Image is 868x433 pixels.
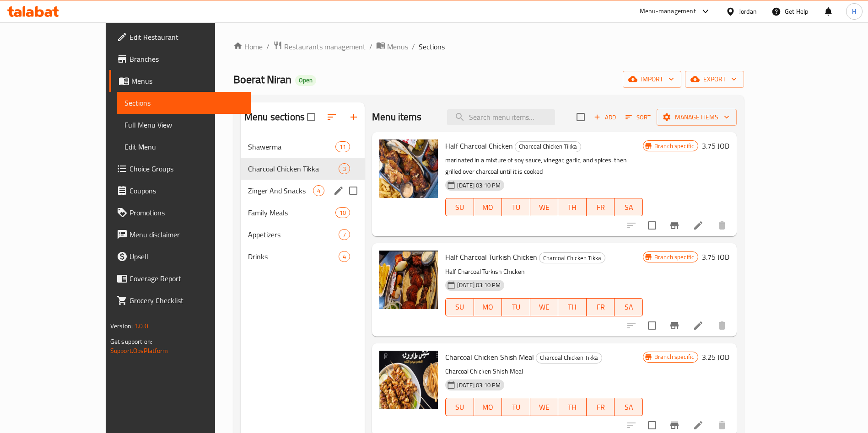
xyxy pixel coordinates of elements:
nav: Menu sections [241,132,365,271]
button: delete [711,315,733,337]
div: items [335,141,350,152]
div: Menu-management [640,6,696,17]
span: FR [590,401,611,414]
span: Choice Groups [129,163,243,174]
span: SA [618,300,639,314]
div: items [339,163,350,174]
span: TH [562,201,583,214]
span: TU [506,401,527,414]
li: / [412,41,415,52]
span: FR [590,201,611,214]
button: export [685,71,744,88]
span: Charcoal Chicken Tikka [515,141,581,152]
span: TH [562,401,583,414]
span: Coupons [129,185,243,196]
button: Branch-specific-item [663,315,685,337]
span: Drinks [248,251,339,262]
button: SU [445,298,474,316]
div: Charcoal Chicken Tikka [536,353,602,364]
span: 4 [313,187,324,195]
span: Get support on: [110,336,152,347]
span: 11 [336,143,350,151]
h2: Menu sections [244,110,305,124]
span: Add [593,112,617,123]
a: Menus [109,70,251,92]
span: Shawerma [248,141,335,152]
button: TH [558,398,587,416]
span: Appetizers [248,229,339,240]
a: Upsell [109,246,251,267]
button: MO [474,398,502,416]
a: Edit Restaurant [109,26,251,48]
span: SA [618,401,639,414]
div: items [335,207,350,218]
a: Support.OpsPlatform [110,345,168,357]
a: Edit menu item [693,420,704,431]
a: Edit Menu [117,136,251,158]
span: Restaurants management [284,41,366,52]
span: FR [590,300,611,314]
span: Select to update [642,216,662,235]
span: Select to update [642,316,662,335]
span: Charcoal Chicken Tikka [248,163,339,174]
div: Drinks4 [241,246,365,267]
div: Shawerma11 [241,136,365,158]
span: Select all sections [302,107,321,127]
span: Upsell [129,251,243,262]
div: items [313,185,324,196]
a: Choice Groups [109,158,251,180]
button: FR [587,398,615,416]
span: WE [534,401,555,414]
span: Boerat Niran [233,69,291,90]
a: Sections [117,92,251,114]
span: import [630,74,674,85]
a: Menu disclaimer [109,224,251,246]
span: Half Charcoal Turkish Chicken [445,250,537,264]
span: WE [534,201,555,214]
button: SA [615,198,643,216]
button: FR [587,298,615,316]
span: Half Charcoal Chicken [445,139,513,153]
span: Branch specific [651,142,698,150]
span: Branch specific [651,253,698,262]
span: Branch specific [651,353,698,361]
a: Coupons [109,180,251,202]
span: Version: [110,320,133,332]
a: Branches [109,48,251,70]
div: Jordan [739,6,757,16]
div: Open [295,75,316,86]
div: Charcoal Chicken Tikka3 [241,158,365,180]
img: Charcoal Chicken Shish Meal [379,351,438,409]
button: MO [474,298,502,316]
span: Sort items [620,110,657,124]
span: [DATE] 03:10 PM [453,181,504,190]
a: Menus [376,41,408,53]
button: SA [615,398,643,416]
span: [DATE] 03:10 PM [453,381,504,390]
h6: 3.75 JOD [702,251,729,263]
input: search [447,109,555,125]
button: MO [474,198,502,216]
span: MO [478,401,499,414]
button: Branch-specific-item [663,214,685,236]
span: [DATE] 03:10 PM [453,281,504,289]
p: marinated in a mixture of soy sauce, vinegar, garlic, and spices. then grilled over charcoal unti... [445,155,643,177]
div: items [339,251,350,262]
span: SU [449,201,470,214]
span: MO [478,300,499,314]
span: Grocery Checklist [129,295,243,306]
div: Charcoal Chicken Tikka [539,252,605,263]
span: Charcoal Chicken Tikka [539,253,605,263]
button: WE [530,398,559,416]
button: Manage items [657,109,737,126]
button: edit [332,184,345,198]
span: Charcoal Chicken Shish Meal [445,350,534,364]
span: 1.0.0 [134,320,148,332]
h6: 3.75 JOD [702,139,729,152]
button: Add section [343,106,365,128]
div: Zinger And Snacks [248,185,313,196]
button: TU [502,198,530,216]
button: WE [530,298,559,316]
